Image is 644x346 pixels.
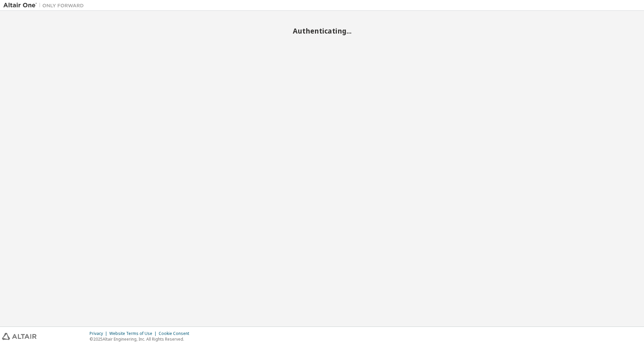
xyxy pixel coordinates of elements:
[90,336,193,342] p: © 2025 Altair Engineering, Inc. All Rights Reserved.
[3,27,641,35] h2: Authenticating...
[159,331,193,336] div: Cookie Consent
[90,331,109,336] div: Privacy
[3,2,87,9] img: Altair One
[109,331,159,336] div: Website Terms of Use
[2,333,37,340] img: altair_logo.svg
